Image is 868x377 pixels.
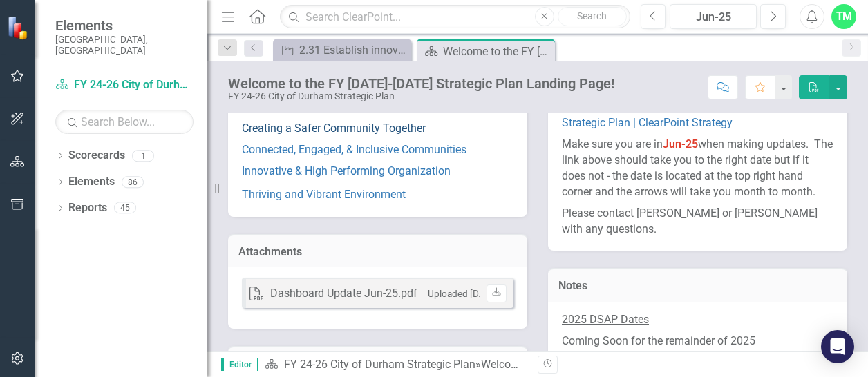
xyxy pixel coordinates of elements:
[577,10,607,21] span: Search
[221,358,258,371] span: Editor
[242,122,426,135] a: Creating a Safer Community Together
[122,176,144,188] div: 86
[265,357,527,373] div: »
[562,313,649,326] u: 2025 DSAP Dates
[68,200,107,216] a: Reports
[114,202,136,214] div: 45
[276,41,408,59] a: 2.31 Establish innovative recruitment pathways
[55,34,194,57] small: [GEOGRAPHIC_DATA], [GEOGRAPHIC_DATA]
[821,330,854,363] div: Open Intercom Messenger
[228,91,614,101] div: FY 24-26 City of Durham Strategic Plan
[670,4,757,29] button: Jun-25
[242,164,451,177] a: Innovative & High Performing Organization
[242,101,379,114] a: Shared Economic Prosperity
[299,41,408,59] div: 2.31 Establish innovative recruitment pathways
[663,137,698,151] strong: Jun-25
[228,76,614,91] div: Welcome to the FY [DATE]-[DATE] Strategic Plan Landing Page!
[481,358,787,371] div: Welcome to the FY [DATE]-[DATE] Strategic Plan Landing Page!
[674,9,752,26] div: Jun-25
[831,4,856,29] button: TM
[55,17,194,34] span: Elements
[55,77,194,93] a: FY 24-26 City of Durham Strategic Plan
[270,286,417,302] div: Dashboard Update Jun-25.pdf
[558,280,837,292] h3: Notes
[443,43,551,60] div: Welcome to the FY [DATE]-[DATE] Strategic Plan Landing Page!
[284,358,475,371] a: FY 24-26 City of Durham Strategic Plan
[280,5,630,29] input: Search ClearPoint...
[242,188,406,201] a: Thriving and Vibrant Environment
[132,150,154,162] div: 1
[68,148,125,164] a: Scorecards
[562,203,833,238] p: Please contact [PERSON_NAME] or [PERSON_NAME] with any questions.
[428,288,536,299] small: Uploaded [DATE] 9:10 AM
[562,331,833,352] p: Coming Soon for the remainder of 2025
[558,7,627,26] button: Search
[238,246,517,258] h3: Attachments
[7,16,31,40] img: ClearPoint Strategy
[562,134,833,202] p: Make sure you are in when making updates. The link above should take you to the right date but if...
[55,110,194,134] input: Search Below...
[242,143,466,156] a: Connected, Engaged, & Inclusive Communities
[68,174,115,190] a: Elements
